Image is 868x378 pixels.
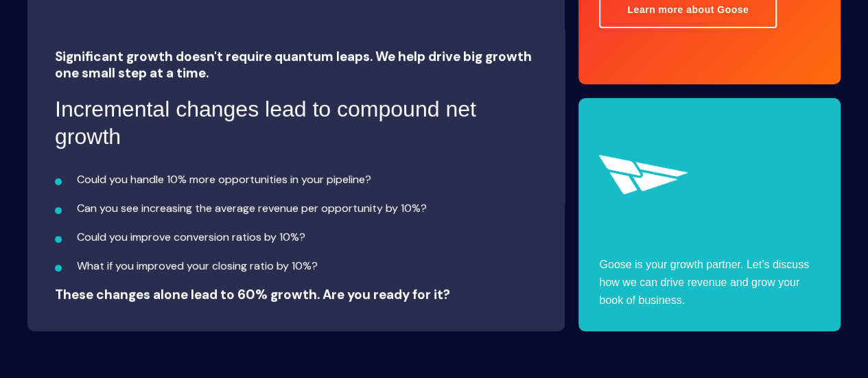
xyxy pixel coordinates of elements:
p: Could you handle 10% more opportunities in your pipeline? [77,171,537,189]
p: Can you see increasing the average revenue per opportunity by 10%? [77,200,537,217]
p: What if you improved your closing ratio by 10%? [77,257,537,275]
h3: Incremental changes lead to compound net growth [55,95,537,150]
h6: These changes alone lead to 60% growth. Are you ready for it? [55,286,537,304]
p: Could you improve conversion ratios by 10%? [77,228,537,246]
p: Goose is your growth partner. Let’s discuss how we can drive revenue and grow your book of business. [599,256,820,309]
img: 01882-Goose-Q4i-Icon-WH [599,155,688,194]
span: Significant growth doesn't require quantum leaps. We help drive big growth one small step at a time. [55,48,532,82]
